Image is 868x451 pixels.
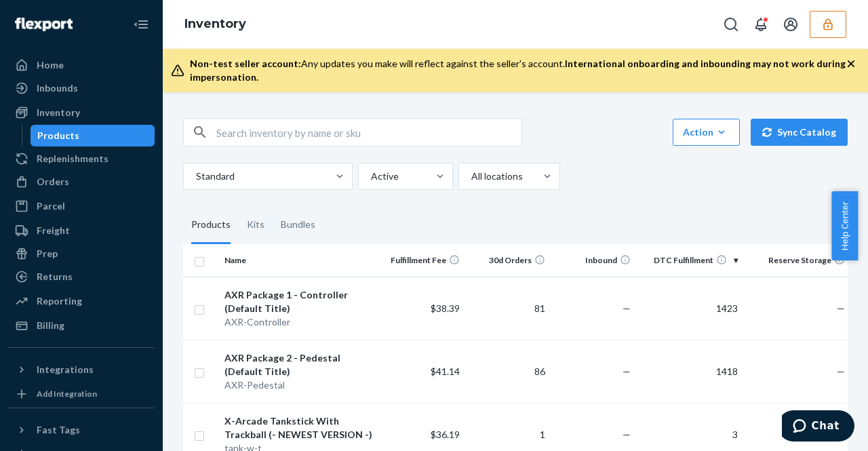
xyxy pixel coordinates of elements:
[224,315,374,329] div: AXR-Controller
[636,340,743,403] td: 1418
[8,290,155,312] a: Reporting
[431,366,460,377] span: $41.14
[8,77,155,99] a: Inbounds
[31,125,155,146] a: Products
[551,244,636,277] th: Inbound
[224,288,374,315] div: AXR Package 1 - Controller (Default Title)
[37,270,73,283] div: Returns
[777,11,804,38] button: Open account menu
[190,58,301,69] span: Non-test seller account:
[8,386,155,402] a: Add Integration
[8,54,155,76] a: Home
[623,429,631,440] span: —
[37,388,97,399] div: Add Integration
[216,119,521,146] input: Search inventory by name or sku
[37,319,64,332] div: Billing
[743,244,850,277] th: Reserve Storage
[8,266,155,288] a: Returns
[37,58,64,72] div: Home
[37,423,80,437] div: Fast Tags
[37,81,78,95] div: Inbounds
[184,16,246,31] a: Inventory
[751,119,848,146] button: Sync Catalog
[465,340,551,403] td: 86
[8,419,155,441] button: Fast Tags
[8,195,155,217] a: Parcel
[37,175,69,189] div: Orders
[717,11,745,38] button: Open Search Box
[470,170,471,183] input: All locations
[837,302,845,314] span: —
[431,429,460,440] span: $36.19
[370,170,371,183] input: Active
[636,277,743,340] td: 1423
[219,244,380,277] th: Name
[174,5,257,44] ol: breadcrumbs
[623,366,631,377] span: —
[8,171,155,193] a: Orders
[37,247,58,260] div: Prep
[636,244,743,277] th: DTC Fulfillment
[623,302,631,314] span: —
[127,11,155,38] button: Close Navigation
[782,410,854,444] iframe: Opens a widget where you can chat to one of our agents
[747,11,774,38] button: Open notifications
[37,363,94,376] div: Integrations
[281,206,315,244] div: Bundles
[673,119,740,146] button: Action
[224,414,374,442] div: X-Arcade Tankstick With Trackball (- NEWEST VERSION -)
[8,359,155,380] button: Integrations
[37,294,82,308] div: Reporting
[8,220,155,241] a: Freight
[465,277,551,340] td: 81
[247,206,264,244] div: Kits
[37,129,79,142] div: Products
[37,224,70,237] div: Freight
[191,206,231,244] div: Products
[8,148,155,170] a: Replenishments
[37,199,65,213] div: Parcel
[8,315,155,336] a: Billing
[190,57,846,84] div: Any updates you make will reflect against the seller's account.
[8,243,155,264] a: Prep
[15,18,73,31] img: Flexport logo
[465,244,551,277] th: 30d Orders
[195,170,196,183] input: Standard
[431,302,460,314] span: $38.39
[224,378,374,392] div: AXR-Pedestal
[379,244,465,277] th: Fulfillment Fee
[224,351,374,378] div: AXR Package 2 - Pedestal (Default Title)
[37,152,108,165] div: Replenishments
[8,102,155,123] a: Inventory
[831,191,858,260] button: Help Center
[837,366,845,377] span: —
[37,106,80,119] div: Inventory
[683,125,730,139] div: Action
